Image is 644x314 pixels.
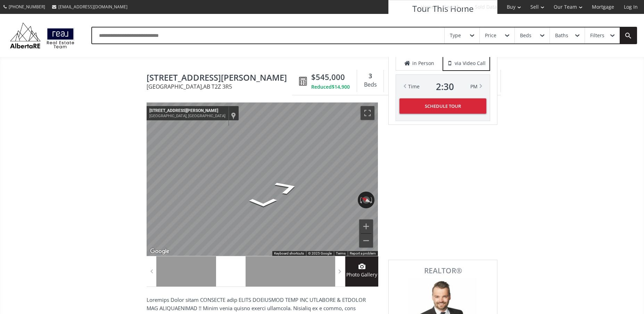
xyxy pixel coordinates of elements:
[242,196,284,210] path: Go Southwest, Mt Douglas Cir SE
[311,72,345,82] span: $545,000
[148,247,171,256] img: Google
[485,33,496,38] div: Price
[396,267,489,274] span: REALTOR®
[58,4,127,10] span: [EMAIL_ADDRESS][DOMAIN_NAME]
[387,80,409,90] div: Baths
[357,193,375,207] button: Reset the view
[590,33,604,38] div: Filters
[231,112,236,120] a: Show location on map
[387,72,409,81] div: 3
[361,80,380,90] div: Beds
[274,251,304,256] button: Keyboard shortcuts
[359,219,373,233] button: Zoom in
[455,60,486,67] span: via Video Call
[332,83,350,90] span: $14,900
[361,106,374,120] button: Toggle fullscreen view
[336,251,346,255] a: Terms
[350,251,376,255] a: Report a problem
[147,103,378,256] div: Street View
[408,82,478,91] div: Time PM
[147,73,296,84] span: 126 Mount Douglas Villas SE
[396,4,490,17] h3: Tour This Home
[555,33,568,38] div: Baths
[359,234,373,248] button: Zoom out
[520,33,531,38] div: Beds
[147,103,378,256] div: Map
[345,271,378,279] span: Photo Gallery
[149,114,225,118] div: [GEOGRAPHIC_DATA], [GEOGRAPHIC_DATA]
[399,98,486,114] button: Schedule Tour
[412,60,434,67] span: in Person
[9,4,45,10] span: [PHONE_NUMBER]
[264,177,308,198] path: Go Southeast, Mt McKenzie Dr SE
[436,82,454,91] span: 2 : 30
[49,0,131,13] a: [EMAIL_ADDRESS][DOMAIN_NAME]
[358,192,363,208] button: Rotate counterclockwise
[7,21,77,50] img: Logo
[148,247,171,256] a: Open this area in Google Maps (opens a new window)
[370,192,374,208] button: Rotate clockwise
[311,83,350,90] div: Reduced
[450,33,461,38] div: Type
[308,251,332,255] span: © 2025 Google
[149,108,225,114] div: [STREET_ADDRESS][PERSON_NAME]
[147,84,296,89] span: [GEOGRAPHIC_DATA] , AB T2Z 3R5
[361,72,380,81] div: 3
